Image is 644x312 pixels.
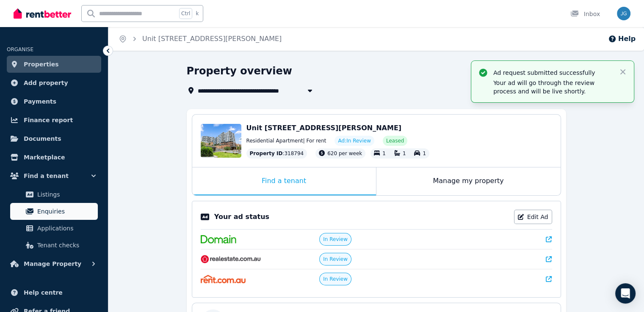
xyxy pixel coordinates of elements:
span: Applications [37,223,94,233]
a: Help centre [7,284,101,301]
p: Your ad will go through the review process and will be live shortly. [493,79,612,96]
p: Ad request submitted successfully [493,68,612,77]
span: Listings [37,189,94,200]
span: Residential Apartment | For rent [246,137,326,144]
span: Ctrl [179,8,192,19]
img: Julian Garness [617,7,630,20]
span: 1 [423,151,426,156]
span: ORGANISE [7,47,33,52]
a: Unit [STREET_ADDRESS][PERSON_NAME] [142,35,282,43]
span: Marketplace [24,152,65,162]
span: Tenant checks [37,240,94,250]
span: 1 [403,151,406,156]
span: Finance report [24,115,73,125]
span: Documents [24,134,61,144]
img: RentBetter [14,7,71,20]
a: Marketplace [7,149,101,166]
span: Ad: In Review [338,137,370,144]
a: Listings [10,186,98,203]
img: RealEstate.com.au [201,255,261,263]
span: Leased [386,137,404,144]
span: Find a tenant [24,171,69,181]
span: Add property [24,78,68,88]
button: Help [608,34,636,44]
nav: Breadcrumb [108,27,292,51]
div: Manage my property [376,167,561,195]
div: : 318794 [246,148,307,159]
span: Help centre [24,287,63,298]
span: Unit [STREET_ADDRESS][PERSON_NAME] [246,124,402,132]
span: Manage Property [24,259,81,269]
span: 620 per week [327,151,362,156]
a: Properties [7,56,101,73]
a: Payments [7,93,101,110]
a: Applications [10,220,98,237]
span: Payments [24,96,56,107]
span: Properties [24,59,59,69]
span: Property ID [250,150,283,157]
a: Tenant checks [10,237,98,254]
button: Manage Property [7,255,101,272]
a: Edit Ad [514,210,552,224]
p: Your ad status [214,212,269,222]
span: In Review [323,256,348,263]
img: Rent.com.au [201,275,246,283]
a: Enquiries [10,203,98,220]
div: Open Intercom Messenger [615,283,636,304]
h1: Property overview [187,64,292,78]
span: In Review [323,276,348,282]
span: Enquiries [37,206,94,216]
div: Find a tenant [192,167,376,195]
div: Inbox [570,10,600,18]
span: In Review [323,236,348,243]
a: Finance report [7,112,101,129]
a: Documents [7,130,101,147]
button: Find a tenant [7,167,101,184]
span: 1 [382,151,386,156]
img: Domain.com.au [201,235,236,244]
span: k [196,10,199,17]
a: Add property [7,74,101,91]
